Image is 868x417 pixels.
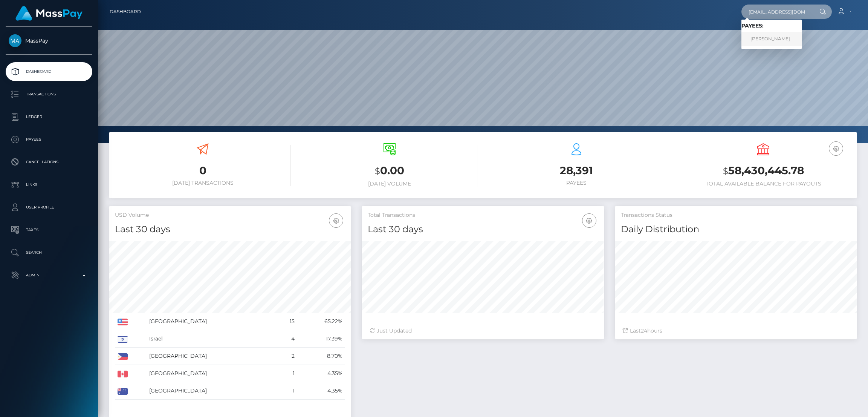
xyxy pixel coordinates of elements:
h3: 0 [115,163,290,178]
h6: Total Available Balance for Payouts [675,181,851,187]
td: Israel [147,330,276,348]
td: [GEOGRAPHIC_DATA] [147,313,276,330]
p: Taxes [9,224,89,236]
h6: [DATE] Volume [302,181,477,187]
a: Cancellations [6,153,92,172]
a: Payees [6,130,92,149]
div: Last hours [623,327,849,335]
h3: 0.00 [302,163,477,179]
h4: Last 30 days [115,223,345,236]
a: Ledger [6,107,92,126]
td: 4.35% [297,382,345,400]
a: Transactions [6,85,92,104]
h4: Daily Distribution [621,223,851,236]
td: 1 [276,365,297,382]
td: 2 [276,348,297,365]
p: Dashboard [9,66,89,77]
a: User Profile [6,198,92,217]
h5: Total Transactions [368,212,598,219]
td: 65.22% [297,313,345,330]
p: Ledger [9,111,89,123]
img: IL.png [118,336,128,343]
img: MassPay [9,34,21,47]
td: [GEOGRAPHIC_DATA] [147,348,276,365]
td: 1 [276,382,297,400]
p: User Profile [9,202,89,213]
img: AU.png [118,388,128,395]
h4: Last 30 days [368,223,598,236]
p: Transactions [9,89,89,100]
a: Links [6,175,92,194]
h6: [DATE] Transactions [115,180,290,186]
img: CA.png [118,371,128,377]
td: 4 [276,330,297,348]
h5: USD Volume [115,212,345,219]
a: Dashboard [110,4,141,20]
a: Dashboard [6,62,92,81]
img: US.png [118,319,128,325]
p: Links [9,179,89,190]
p: Payees [9,134,89,145]
h6: Payees [489,180,664,186]
h3: 28,391 [489,163,664,178]
small: $ [723,166,728,176]
a: Taxes [6,221,92,239]
small: $ [375,166,380,176]
span: 24 [641,327,647,334]
p: Cancellations [9,156,89,168]
td: 15 [276,313,297,330]
h5: Transactions Status [621,212,851,219]
td: 8.70% [297,348,345,365]
td: [GEOGRAPHIC_DATA] [147,382,276,400]
a: Search [6,243,92,262]
a: [PERSON_NAME] [741,32,802,46]
h3: 58,430,445.78 [675,163,851,179]
input: Search... [741,5,812,19]
p: Search [9,247,89,258]
div: Just Updated [370,327,596,335]
p: Admin [9,270,89,281]
td: 4.35% [297,365,345,382]
a: Admin [6,266,92,285]
img: MassPay Logo [15,6,83,21]
td: 17.39% [297,330,345,348]
h6: Payees: [741,23,802,29]
td: [GEOGRAPHIC_DATA] [147,365,276,382]
span: MassPay [6,37,92,44]
img: PH.png [118,353,128,360]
